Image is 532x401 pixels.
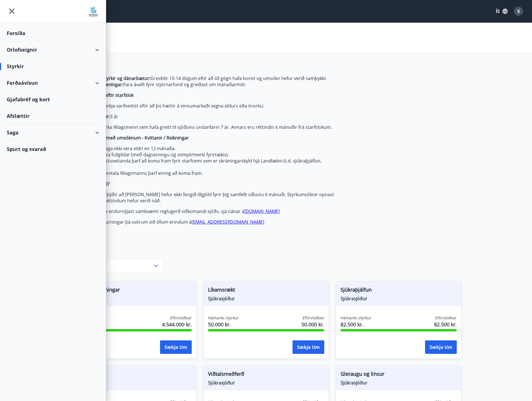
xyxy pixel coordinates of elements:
div: Gjafabréf og kort [7,91,99,108]
span: Sjúkradagpeningar [76,286,192,295]
img: union_logo [88,6,99,17]
span: Hámarks styrkur [341,315,371,321]
strong: Réttur til styrkja eftir starfslok [71,92,134,98]
p: Þetta á við um virka félagsmenn sem hafa greitt til sjóðsins undanfarin 7 ár. Annars eru réttindi... [71,124,336,130]
span: Sjúkrasjóður [76,380,192,386]
button: S [512,4,525,18]
div: Saga [7,124,99,141]
li: Fara ávallt fyrir stjórnarfund og greiðast um mánaðarmót. [82,81,336,88]
button: menu [7,6,17,16]
button: ÍS [493,6,511,16]
span: Sjúkraþjálfun [341,286,457,295]
span: Gleraugu og linsur [341,370,457,380]
span: 50.000 kr. [208,321,239,328]
button: Sækja um [425,340,457,354]
li: Greiddir 10-14 dögum eftir að öll gögn hafa borist og umsókn hefur verið samþykkt. [82,75,336,81]
span: Eftirstöðvar [435,315,457,321]
p: Réttindi til styrkja endurnýjast samkvæmt reglugerð viðkomandi sjóðs, sjá nánar á [71,208,336,214]
li: Þurfa að vera fullgildar (með dagsetningu og stimpli/merki fyrirtækis). [82,152,336,158]
div: Styrkir [7,58,99,75]
span: Sjúkrasjóður [76,295,192,302]
span: 50.000 kr. [302,321,324,328]
strong: Almennir styrkir og dánarbætur: [82,75,150,81]
span: Viðtalsmeðferð [208,370,324,380]
a: [EMAIL_ADDRESS][DOMAIN_NAME] [191,219,264,225]
span: Sjúkrasjóður [341,295,457,302]
a: [DOMAIN_NAME] [244,208,280,214]
span: Sjúkrasjóður [208,380,324,386]
p: [PERSON_NAME] þýðir að [PERSON_NAME] hefur ekki fengið iðgjöld fyrir þig samfellt síðustu 6 mánuð... [71,191,336,204]
div: Forsíða [7,25,99,42]
span: Líkamsrækt [208,286,324,295]
li: Kvittanir mega ekki vera eldri en 12 mánaða. [82,145,336,152]
li: Nafn og kennitala félagsmanns þarf einnig að koma fram. [82,170,336,176]
label: Flokkur [71,252,163,258]
button: Sækja um [160,340,192,354]
span: Endurhæfing [76,370,192,380]
span: Sjúkrasjóður [208,295,324,302]
span: Eftirstöðvar [303,315,324,321]
span: Hámarks styrkur [208,315,239,321]
span: 4.544.000 kr. [162,321,192,328]
p: Ef þú ert með spurningar þá svörum við öllum erindum á [71,219,336,225]
div: Orlofseignir [7,42,99,58]
span: Sjúkrasjóður [341,380,457,386]
div: Afslættir [7,108,99,124]
li: Nafn þjónustuveitanda þarf að koma fram fyrir starfsemi sem er skráningarskyld hjá Landlækni (t.d... [82,158,336,170]
button: Sækja um [293,340,324,354]
strong: Gögn / Fylgiskjöl með umsóknum - Kvittanir / Reikningar [71,135,189,141]
li: 3 ár [82,113,336,120]
span: S [517,8,520,14]
div: Ferðaávísun [7,75,99,91]
span: 82.500 kr. [341,321,371,328]
span: 82.500 kr. [434,321,457,328]
div: Spurt og svarað [7,141,99,157]
p: Réttur þinn til styrkja varðveitist eftir að þú hættir á vinnumarkaði vegna aldurs eða örorku: [71,103,336,109]
span: Eftirstöðvar [170,315,192,321]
